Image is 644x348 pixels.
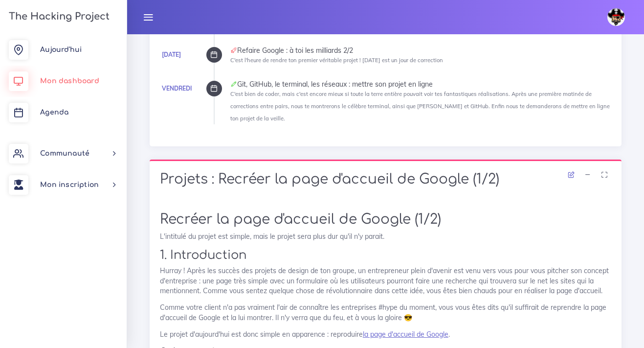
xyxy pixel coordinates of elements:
h3: The Hacking Project [6,11,110,22]
a: [DATE] [162,51,181,58]
div: Git, GitHub, le terminal, les réseaux : mettre son projet en ligne [230,81,611,88]
p: Le projet d'aujourd'hui est donc simple en apparence : reproduire . [160,329,611,339]
span: Communauté [40,150,89,157]
span: Mon inscription [40,181,99,188]
small: C'est bien de coder, mais c'est encore mieux si toute la terre entière pouvait voir tes fantastiq... [230,91,610,122]
span: Mon dashboard [40,77,99,85]
h1: Projets : Recréer la page d'accueil de Google (1/2) [160,171,611,188]
h1: Recréer la page d'accueil de Google (1/2) [160,211,611,228]
div: Refaire Google : à toi les milliards 2/2 [230,47,611,54]
a: la page d'accueil de Google [363,330,448,339]
p: L'intitulé du projet est simple, mais le projet sera plus dur qu'il n'y parait. [160,232,611,241]
small: C'est l'heure de rendre ton premier véritable projet ! [DATE] est un jour de correction [230,57,443,64]
img: avatar [607,8,625,26]
span: Aujourd'hui [40,46,82,53]
span: Agenda [40,109,68,116]
h2: 1. Introduction [160,248,611,262]
a: Vendredi [162,85,192,92]
p: Hurray ! Après les succès des projets de design de ton groupe, un entrepreneur plein d'avenir est... [160,266,611,296]
p: Comme votre client n'a pas vraiment l'air de connaître les entreprises #hype du moment, vous vous... [160,302,611,323]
